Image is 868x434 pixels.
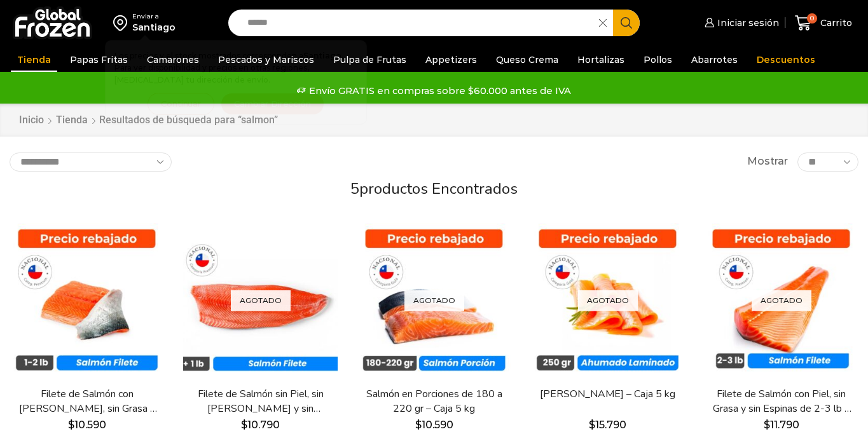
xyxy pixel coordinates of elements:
img: address-field-icon.svg [113,12,132,34]
span: $ [68,419,74,431]
bdi: 10.790 [241,419,280,431]
span: $ [764,419,770,431]
a: Descuentos [750,48,822,72]
a: [PERSON_NAME] – Caja 5 kg [538,387,677,402]
a: Hortalizas [571,48,631,72]
bdi: 11.790 [764,419,799,431]
p: Agotado [404,290,464,311]
div: Enviar a [132,12,176,21]
span: productos encontrados [359,179,518,199]
p: Agotado [578,290,638,311]
bdi: 10.590 [415,419,453,431]
div: Santiago [132,21,176,34]
a: Iniciar sesión [701,10,779,36]
a: Filete de Salmón con [PERSON_NAME], sin Grasa y sin Espinas 1-2 lb – Caja 10 Kg [17,387,156,416]
span: $ [415,419,422,431]
h1: Resultados de búsqueda para “salmon” [99,114,278,126]
p: Agotado [231,290,291,311]
a: Tienda [55,113,88,128]
span: Iniciar sesión [714,17,779,29]
a: Filete de Salmón sin Piel, sin [PERSON_NAME] y sin [PERSON_NAME] – Caja 10 Kg [191,387,330,416]
a: Queso Crema [490,48,565,72]
bdi: 15.790 [589,419,626,431]
span: Mostrar [747,154,788,169]
p: Agotado [752,290,811,311]
a: Abarrotes [685,48,744,72]
nav: Breadcrumb [18,113,278,128]
span: 5 [350,179,359,199]
button: Search button [613,10,640,36]
span: Carrito [817,17,852,29]
span: $ [589,419,595,431]
a: Salmón en Porciones de 180 a 220 gr – Caja 5 kg [364,387,504,416]
bdi: 10.590 [68,419,106,431]
p: Los precios y el stock mostrados corresponden a . Para ver disponibilidad y precios en otras regi... [114,50,357,86]
button: Cambiar Dirección [221,93,324,115]
a: Appetizers [419,48,483,72]
a: Tienda [11,48,57,72]
select: Pedido de la tienda [10,153,172,172]
a: Pollos [637,48,679,72]
button: Continuar [148,93,214,115]
a: 0 Carrito [792,8,855,38]
span: $ [241,419,247,431]
a: Filete de Salmón con Piel, sin Grasa y sin Espinas de 2-3 lb – Premium – Caja 10 kg [712,387,851,416]
a: Pulpa de Frutas [327,48,413,72]
a: Papas Fritas [64,48,134,72]
strong: Santiago [303,51,341,60]
a: Inicio [18,113,45,128]
span: 0 [807,13,817,24]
